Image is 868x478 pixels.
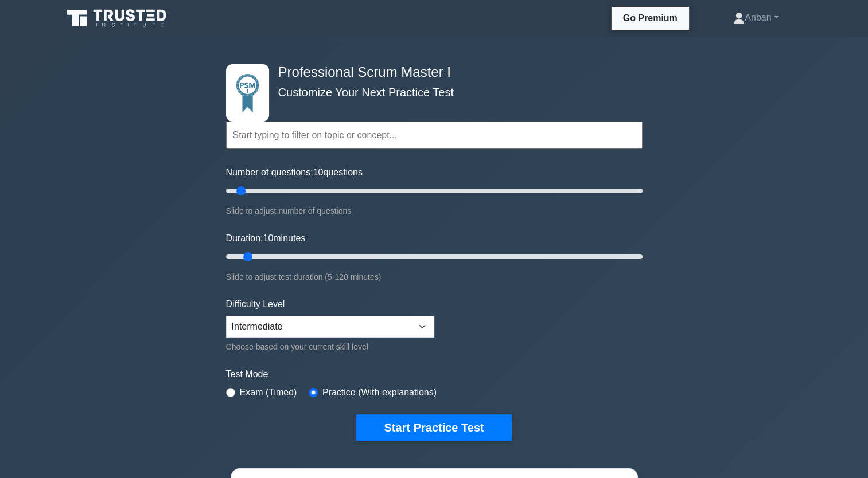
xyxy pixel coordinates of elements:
span: 10 [313,167,324,177]
div: Choose based on your current skill level [226,340,434,354]
a: Anban [706,6,805,29]
label: Difficulty Level [226,297,285,311]
span: 10 [263,233,273,243]
div: Slide to adjust test duration (5-120 minutes) [226,270,643,284]
div: Slide to adjust number of questions [226,204,643,218]
input: Start typing to filter on topic or concept... [226,122,643,149]
h4: Professional Scrum Master I [274,64,586,81]
button: Start Practice Test [356,414,511,441]
label: Test Mode [226,367,643,381]
label: Number of questions: questions [226,166,363,179]
label: Duration: minutes [226,232,306,245]
label: Exam (Timed) [240,386,297,399]
label: Practice (With explanations) [322,386,437,399]
a: Go Premium [616,11,684,25]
